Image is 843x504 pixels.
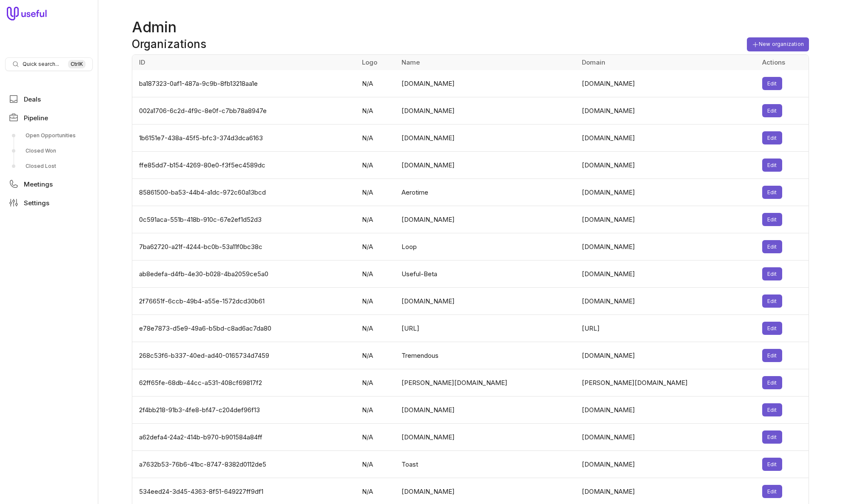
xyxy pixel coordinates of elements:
button: Edit [762,322,782,335]
td: 62ff65fe-68db-44cc-a531-408cf69817f2 [132,369,357,396]
button: Edit [762,430,782,444]
th: Name [396,55,577,70]
td: Loop [396,233,577,260]
td: [DOMAIN_NAME] [577,260,757,288]
td: [DOMAIN_NAME] [577,451,757,478]
a: Open Opportunities [5,129,93,142]
a: Meetings [5,176,93,192]
td: [DOMAIN_NAME] [577,97,757,125]
td: N/A [357,451,396,478]
button: Edit [762,159,782,172]
td: N/A [357,424,396,451]
button: Edit [762,240,782,253]
span: Meetings [24,181,53,187]
button: Edit [762,131,782,144]
td: [DOMAIN_NAME] [577,288,757,315]
td: [PERSON_NAME][DOMAIN_NAME] [396,369,577,396]
td: 2f76651f-6ccb-49b4-a55e-1572dcd30b61 [132,288,357,315]
td: Toast [396,451,577,478]
td: [DOMAIN_NAME] [577,206,757,233]
td: 7ba62720-a21f-4244-bc0b-53a11f0bc38c [132,233,357,260]
td: ffe85dd7-b154-4269-80e0-f3f5ec4589dc [132,152,357,179]
th: Domain [577,55,757,70]
span: Deals [24,96,41,102]
span: Quick search... [23,61,59,68]
td: 268c53f6-b337-40ed-ad40-0165734d7459 [132,342,357,369]
td: [DOMAIN_NAME] [577,233,757,260]
td: N/A [357,179,396,206]
td: N/A [357,288,396,315]
td: N/A [357,260,396,288]
td: [DOMAIN_NAME] [396,152,577,179]
button: Edit [762,104,782,117]
td: [DOMAIN_NAME] [396,206,577,233]
td: e78e7873-d5e9-49a6-b5bd-c8ad6ac7da80 [132,315,357,342]
div: Pipeline submenu [5,129,93,173]
td: [DOMAIN_NAME] [577,125,757,152]
td: [PERSON_NAME][DOMAIN_NAME] [577,369,757,396]
button: Edit [762,458,782,471]
td: a7632b53-76b6-41bc-8747-8382d0112de5 [132,451,357,478]
button: Edit [762,213,782,226]
td: [URL] [396,315,577,342]
td: Tremendous [396,342,577,369]
td: [DOMAIN_NAME] [396,424,577,451]
td: N/A [357,152,396,179]
td: N/A [357,315,396,342]
span: Pipeline [24,115,48,121]
td: [DOMAIN_NAME] [396,125,577,152]
a: Closed Won [5,144,93,158]
td: N/A [357,369,396,396]
td: [DOMAIN_NAME] [396,288,577,315]
a: Settings [5,195,93,210]
td: 0c591aca-551b-418b-910c-67e2ef1d52d3 [132,206,357,233]
td: [DOMAIN_NAME] [577,424,757,451]
td: a62defa4-24a2-414b-b970-b901584a84ff [132,424,357,451]
td: [DOMAIN_NAME] [396,97,577,125]
th: ID [132,55,357,70]
td: Aerotime [396,179,577,206]
td: [DOMAIN_NAME] [396,396,577,424]
h1: Admin [132,17,809,37]
td: [DOMAIN_NAME] [577,342,757,369]
td: 1b6151e7-438a-45f5-bfc3-374d3dca6163 [132,125,357,152]
td: [DOMAIN_NAME] [577,179,757,206]
td: [DOMAIN_NAME] [577,70,757,97]
button: Edit [762,77,782,90]
a: Closed Lost [5,159,93,173]
td: ab8edefa-d4fb-4e30-b028-4ba2059ce5a0 [132,260,357,288]
td: 2f4bb218-91b3-4fe8-bf47-c204def96f13 [132,396,357,424]
th: Logo [357,55,396,70]
td: N/A [357,396,396,424]
button: Edit [762,403,782,416]
th: Actions [757,55,809,70]
button: Edit [762,349,782,362]
button: New organization [747,37,809,51]
td: 002a1706-6c2d-4f9c-8e0f-c7bb78a8947e [132,97,357,125]
button: Edit [762,485,782,498]
button: Edit [762,186,782,199]
td: N/A [357,342,396,369]
td: N/A [357,97,396,125]
td: [DOMAIN_NAME] [396,70,577,97]
span: Settings [24,200,49,206]
td: N/A [357,125,396,152]
td: 85861500-ba53-44b4-a1dc-972c60a13bcd [132,179,357,206]
td: [URL] [577,315,757,342]
a: Pipeline [5,110,93,125]
button: Edit [762,267,782,280]
td: ba187323-0af1-487a-9c9b-8fb13218aa1e [132,70,357,97]
button: Edit [762,294,782,308]
td: N/A [357,206,396,233]
td: [DOMAIN_NAME] [577,396,757,424]
td: N/A [357,70,396,97]
kbd: Ctrl K [68,60,85,68]
td: Useful-Beta [396,260,577,288]
h2: Organizations [132,37,206,51]
button: Edit [762,376,782,389]
td: N/A [357,233,396,260]
td: [DOMAIN_NAME] [577,152,757,179]
a: Deals [5,91,93,107]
